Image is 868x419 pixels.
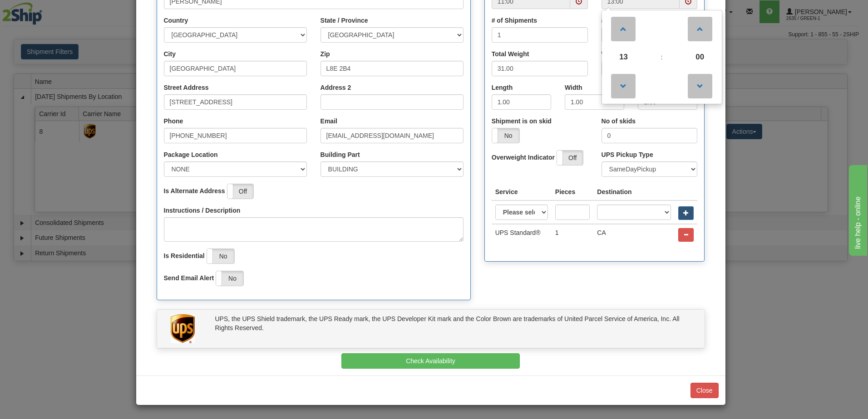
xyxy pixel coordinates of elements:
label: Shipment is on skid [492,117,552,126]
iframe: chat widget [847,163,867,256]
th: Destination [593,184,675,200]
td: 1 [552,224,594,245]
label: Off [227,184,253,199]
label: # of Shipments [492,16,537,25]
label: Length [492,83,513,92]
label: Off [557,151,583,165]
label: Email [321,117,337,126]
div: UPS, the UPS Shield trademark, the UPS Ready mark, the UPS Developer Kit mark and the Color Brown... [208,314,698,332]
label: Instructions / Description [164,206,241,215]
label: Phone [164,117,183,126]
label: Address 2 [321,83,351,92]
a: Increment Hour [610,12,637,45]
label: Overweight Indicator [492,153,555,162]
label: No [216,271,243,286]
span: Pick Hour [611,45,636,69]
div: live help - online [7,5,84,16]
label: Total Weight [492,49,529,58]
button: Close [690,383,719,398]
label: UPS Pickup Type [602,150,653,159]
label: Zip [321,49,330,58]
a: Decrement Hour [610,69,637,102]
a: Increment Minute [686,12,713,45]
label: No [492,128,519,143]
label: Is Residential [164,251,205,260]
label: Send Email Alert [164,273,214,283]
label: Is Alternate Address [164,186,225,195]
th: Pieces [552,184,594,200]
td: CA [593,224,675,245]
span: Pick Minute [688,45,712,69]
label: Package Location [164,150,218,159]
label: City [164,49,176,58]
label: No of skids [602,117,636,126]
th: Service [492,184,552,200]
label: Street Address [164,83,209,92]
button: Check Availability [341,353,520,369]
label: Country [164,16,188,25]
a: Decrement Minute [686,69,713,102]
label: Building Part [321,150,360,159]
td: UPS Standard® [492,224,552,245]
label: State / Province [321,16,368,25]
label: No [207,249,234,263]
label: Width [565,83,582,92]
img: UPS Logo [171,314,195,343]
td: : [643,45,680,69]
